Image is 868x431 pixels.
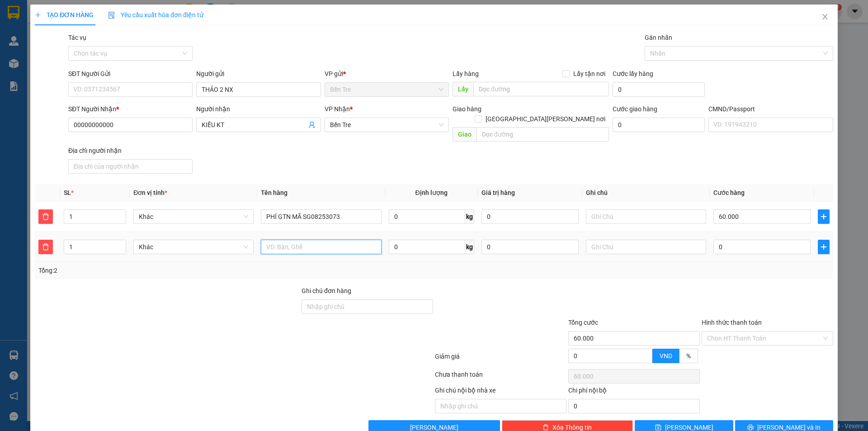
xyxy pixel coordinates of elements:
[108,11,203,19] span: Yêu cầu xuất hóa đơn điện tử
[196,69,321,79] div: Người gửi
[465,209,474,224] span: kg
[261,209,381,224] input: VD: Bàn, Ghế
[133,189,167,196] span: Đơn vị tính
[713,189,745,196] span: Cước hàng
[613,82,705,97] input: Cước lấy hàng
[196,104,321,114] div: Người nhận
[568,385,700,399] div: Chi phí nội bộ
[818,243,829,251] span: plus
[453,127,476,142] span: Giao
[818,240,830,254] button: plus
[68,34,86,41] label: Tác vụ
[435,385,566,399] div: Ghi chú nội bộ nhà xe
[570,69,609,79] span: Lấy tận nơi
[686,352,691,360] span: %
[139,240,248,254] span: Khác
[330,83,443,96] span: Bến Tre
[660,352,672,360] span: VND
[586,209,706,224] input: Ghi Chú
[645,34,672,41] label: Gán nhãn
[453,82,473,96] span: Lấy
[434,351,567,367] div: Giảm giá
[613,118,705,132] input: Cước giao hàng
[261,240,381,254] input: VD: Bàn, Ghế
[308,121,316,128] span: user-add
[35,12,41,18] span: plus
[481,240,579,254] input: 0
[68,69,193,79] div: SĐT Người Gửi
[434,369,567,385] div: Chưa thanh toán
[465,240,474,254] span: kg
[325,69,449,79] div: VP gửi
[702,319,762,326] label: Hình thức thanh toán
[38,265,335,275] div: Tổng: 2
[330,118,443,132] span: Bến Tre
[39,213,52,220] span: delete
[812,5,838,30] button: Close
[613,70,653,77] label: Cước lấy hàng
[818,213,829,220] span: plus
[568,319,598,326] span: Tổng cước
[582,184,710,202] th: Ghi chú
[821,13,829,20] span: close
[35,11,94,19] span: TẠO ĐƠN HÀNG
[481,209,579,224] input: 0
[613,105,657,113] label: Cước giao hàng
[302,287,351,294] label: Ghi chú đơn hàng
[38,209,53,224] button: delete
[325,105,350,113] span: VP Nhận
[482,114,609,124] span: [GEOGRAPHIC_DATA][PERSON_NAME] nơi
[453,70,479,77] span: Lấy hàng
[586,240,706,254] input: Ghi Chú
[68,104,193,114] div: SĐT Người Nhận
[818,209,830,224] button: plus
[481,189,515,196] span: Giá trị hàng
[108,12,115,19] img: icon
[39,243,52,251] span: delete
[453,105,481,113] span: Giao hàng
[38,240,53,254] button: delete
[708,104,833,114] div: CMND/Passport
[435,399,566,413] input: Nhập ghi chú
[139,210,248,223] span: Khác
[68,159,193,174] input: Địa chỉ của người nhận
[261,189,288,196] span: Tên hàng
[68,146,193,156] div: Địa chỉ người nhận
[415,189,448,196] span: Định lượng
[473,82,609,96] input: Dọc đường
[64,189,71,196] span: SL
[476,127,609,142] input: Dọc đường
[302,299,433,314] input: Ghi chú đơn hàng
